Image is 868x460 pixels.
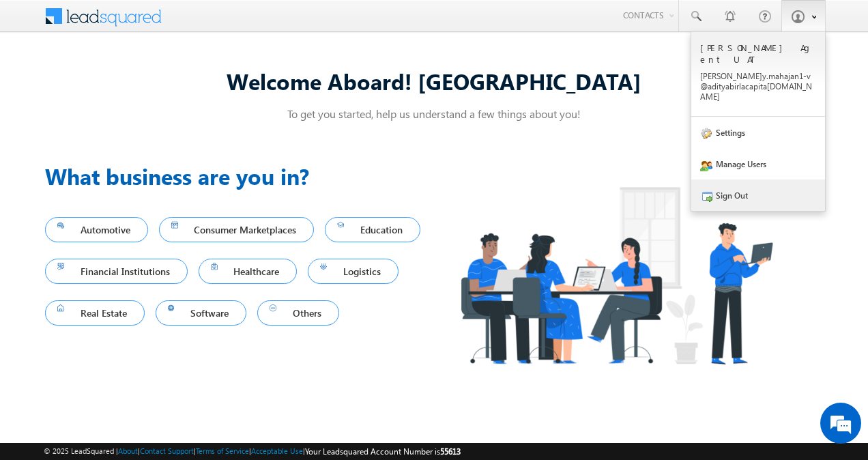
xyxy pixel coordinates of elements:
[320,262,386,281] span: Logistics
[140,446,194,455] a: Contact Support
[691,179,825,211] a: Sign Out
[691,32,825,117] a: [PERSON_NAME] Agent UAT [PERSON_NAME]y.mahajan1-v@adityabirlacapita[DOMAIN_NAME]
[57,304,132,322] span: Real Estate
[118,446,138,455] a: About
[305,446,461,457] span: Your Leadsquared Account Number is
[691,117,825,148] a: Settings
[691,148,825,179] a: Manage Users
[196,446,249,455] a: Terms of Service
[168,304,235,322] span: Software
[44,445,461,458] span: © 2025 LeadSquared | | | | |
[211,262,285,281] span: Healthcare
[57,220,136,239] span: Automotive
[700,42,816,65] p: [PERSON_NAME] Agent UAT
[440,446,461,457] span: 55613
[700,71,816,102] p: [PERSON_NAME] y.mah ajan1 -v@ad ityab irlac apita [DOMAIN_NAME]
[171,220,302,239] span: Consumer Marketplaces
[45,106,823,121] p: To get you started, help us understand a few things about you!
[45,66,823,96] div: Welcome Aboard! [GEOGRAPHIC_DATA]
[270,304,327,322] span: Others
[434,160,798,391] img: Industry.png
[45,160,434,192] h3: What business are you in?
[251,446,303,455] a: Acceptable Use
[337,220,408,239] span: Education
[57,262,175,281] span: Financial Institutions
